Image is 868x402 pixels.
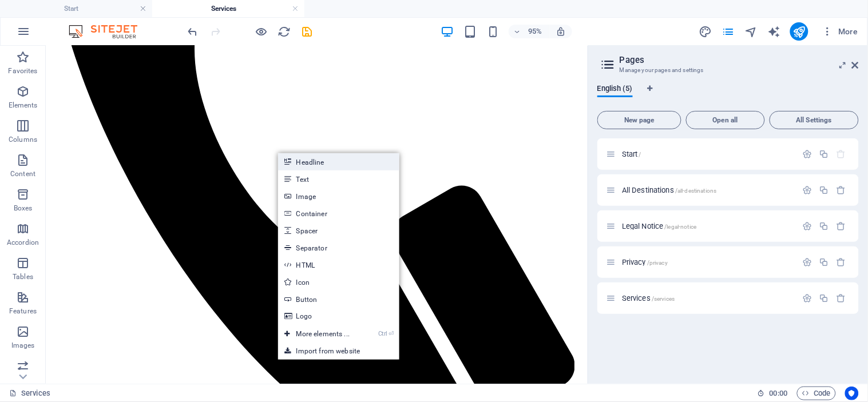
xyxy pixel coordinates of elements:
span: Open all [691,117,760,124]
button: 95% [509,25,549,38]
span: /privacy [647,260,668,266]
i: ⏎ [389,330,394,337]
span: Click to open page [622,258,668,266]
div: Start/ [619,150,797,158]
div: Remove [837,293,846,303]
div: Duplicate [819,185,829,195]
div: Duplicate [819,293,829,303]
a: Separator [278,239,399,256]
i: Navigator [744,25,758,38]
h4: Services [152,2,304,15]
div: Legal Notice/legal-notice [619,222,797,230]
span: Click to open page [622,186,717,194]
div: Remove [837,185,846,195]
a: HTML [278,256,399,273]
span: Click to open page [622,150,641,158]
p: Images [11,341,35,350]
p: Columns [9,135,37,144]
h6: 95% [526,25,544,38]
button: Open all [686,111,765,129]
a: Logo [278,308,399,325]
span: / [639,152,641,158]
a: Import from website [278,343,399,360]
div: Remove [837,257,846,267]
img: Editor Logo [66,25,152,38]
i: Design (Ctrl+Alt+Y) [699,25,712,38]
a: Spacer [278,222,399,239]
button: navigator [744,25,758,38]
a: Button [278,290,399,308]
button: Usercentrics [845,387,859,400]
span: /all-destinations [675,188,716,194]
i: Save (Ctrl+S) [301,25,314,38]
p: Accordion [7,238,39,247]
button: Code [797,387,836,400]
p: Elements [9,101,38,110]
div: Duplicate [819,221,829,231]
button: reload [278,25,291,38]
div: The startpage cannot be deleted [837,149,846,159]
span: /services [652,296,675,302]
a: Image [278,188,399,205]
i: Publish [792,25,806,38]
button: More [818,22,863,41]
button: New page [597,111,681,129]
h6: Session time [758,387,788,400]
span: English (5) [597,82,633,98]
span: All Settings [775,117,854,124]
a: Container [278,205,399,222]
div: All Destinations/all-destinations [619,186,797,194]
div: Language Tabs [597,85,859,106]
span: /legal-notice [665,224,697,230]
span: New page [603,117,676,124]
i: On resize automatically adjust zoom level to fit chosen device. [556,26,566,37]
span: : [778,389,779,397]
p: Boxes [14,204,33,213]
i: Reload page [278,25,291,38]
a: Click to cancel selection. Double-click to open Pages [9,387,50,400]
h3: Manage your pages and settings [620,65,836,75]
div: Settings [803,221,812,231]
span: More [822,26,858,37]
button: publish [790,22,808,41]
div: Settings [803,185,812,195]
div: Settings [803,257,812,267]
div: Settings [803,149,812,159]
p: Content [10,169,35,178]
span: Click to open page [622,222,696,230]
div: Duplicate [819,257,829,267]
div: Remove [837,221,846,231]
a: Ctrl⏎More elements ... [278,325,356,343]
span: Code [802,387,831,400]
div: Settings [803,293,812,303]
span: 00 00 [770,387,787,400]
div: Privacy/privacy [619,258,797,266]
button: pages [722,25,735,38]
button: undo [186,25,200,38]
i: Pages (Ctrl+Alt+S) [722,25,735,38]
button: text_generator [767,25,781,38]
p: Features [9,307,37,316]
button: design [699,25,712,38]
h2: Pages [620,55,859,65]
i: Ctrl [378,330,387,337]
p: Tables [13,272,33,281]
p: Favorites [8,66,37,75]
a: Icon [278,273,399,290]
a: Text [278,170,399,188]
span: Click to open page [622,294,675,303]
a: Headline [278,153,399,170]
button: save [300,25,314,38]
button: All Settings [770,111,859,129]
div: Services/services [619,294,797,302]
i: AI Writer [767,25,780,38]
div: Duplicate [819,149,829,159]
